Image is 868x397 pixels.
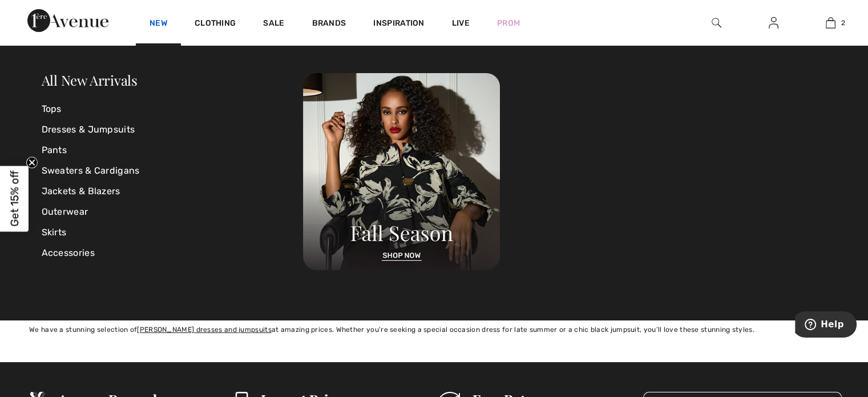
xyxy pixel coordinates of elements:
a: Live [452,17,470,29]
a: Tops [42,99,304,119]
a: Accessories [42,243,304,263]
iframe: Opens a widget where you can find more information [795,311,857,340]
a: 2 [802,16,858,30]
a: Skirts [42,222,304,243]
a: Clothing [195,18,236,30]
img: 250825120107_a8d8ca038cac6.jpg [303,73,500,270]
img: 1ère Avenue [27,9,108,32]
img: My Bag [826,16,835,30]
a: New [150,18,167,30]
a: Sale [263,18,284,30]
a: All New Arrivals [42,71,138,89]
a: [PERSON_NAME] dresses and jumpsuits [137,326,272,334]
div: We have a stunning selection of at amazing prices. Whether you’re seeking a special occasion dres... [29,324,839,335]
img: search the website [712,16,721,30]
a: Prom [497,17,520,29]
a: Sweaters & Cardigans [42,161,304,181]
a: Pants [42,140,304,161]
a: Sign In [760,16,788,30]
button: Close teaser [26,157,38,168]
span: Inspiration [373,18,424,30]
span: 2 [841,18,845,28]
a: Brands [312,18,346,30]
img: My Info [769,16,778,30]
a: Jackets & Blazers [42,181,304,202]
a: Dresses & Jumpsuits [42,119,304,140]
span: Get 15% off [8,171,21,227]
a: Outerwear [42,202,304,222]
